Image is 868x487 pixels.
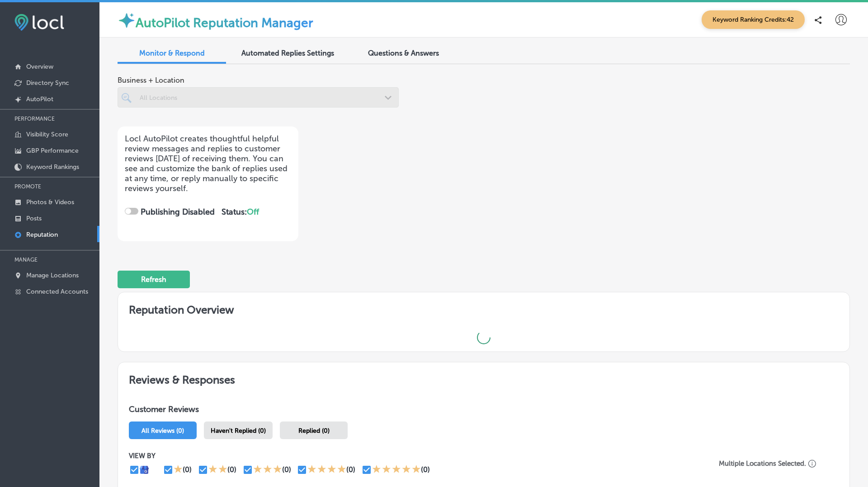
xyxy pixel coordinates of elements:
[26,288,88,295] p: Connected Accounts
[253,464,282,475] div: 3 Stars
[208,464,227,475] div: 2 Stars
[222,207,259,217] strong: Status:
[125,134,291,193] p: Locl AutoPilot creates thoughtful helpful review messages and replies to customer reviews [DATE] ...
[141,207,215,217] strong: Publishing Disabled
[372,464,421,475] div: 5 Stars
[247,207,259,217] span: Off
[136,15,313,30] label: AutoPilot Reputation Manager
[139,49,205,57] span: Monitor & Respond
[129,404,839,418] h1: Customer Reviews
[211,427,266,435] span: Haven't Replied (0)
[26,63,53,70] p: Overview
[307,464,346,475] div: 4 Stars
[719,459,806,468] p: Multiple Locations Selected.
[26,95,53,103] p: AutoPilot
[14,14,64,31] img: fda3e92497d09a02dc62c9cd864e3231.png
[26,79,69,87] p: Directory Sync
[129,452,697,460] p: VIEW BY
[26,131,68,138] p: Visibility Score
[26,215,42,222] p: Posts
[282,465,291,474] div: (0)
[241,49,334,57] span: Automated Replies Settings
[421,465,430,474] div: (0)
[368,49,439,57] span: Questions & Answers
[118,362,849,393] h2: Reviews & Responses
[26,147,79,155] p: GBP Performance
[298,427,330,435] span: Replied (0)
[118,11,136,29] img: autopilot-icon
[702,10,805,29] span: Keyword Ranking Credits: 42
[118,271,190,288] button: Refresh
[118,76,399,84] span: Business + Location
[142,427,184,435] span: All Reviews (0)
[118,292,849,323] h2: Reputation Overview
[26,198,74,206] p: Photos & Videos
[26,163,79,171] p: Keyword Rankings
[174,464,183,475] div: 1 Star
[227,465,236,474] div: (0)
[183,465,192,474] div: (0)
[26,272,79,279] p: Manage Locations
[26,231,58,239] p: Reputation
[346,465,355,474] div: (0)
